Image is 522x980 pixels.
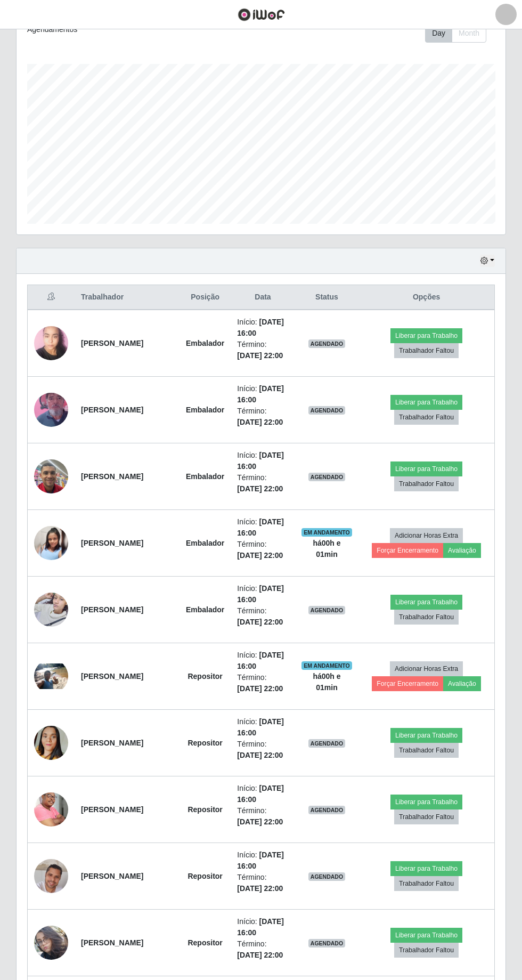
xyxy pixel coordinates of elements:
button: Trabalhador Faltou [394,476,459,491]
li: Término: [237,406,288,428]
li: Término: [237,339,288,361]
time: [DATE] 22:00 [237,751,283,759]
span: AGENDADO [308,339,346,348]
strong: Repositor [187,872,222,880]
li: Início: [237,583,288,605]
strong: Embalador [186,605,224,614]
span: AGENDADO [308,473,346,481]
time: [DATE] 22:00 [237,951,283,959]
li: Início: [237,516,288,539]
th: Posição [180,285,231,310]
th: Data [231,285,295,310]
time: [DATE] 16:00 [237,917,284,937]
strong: [PERSON_NAME] [81,805,143,814]
img: 1752179199159.jpeg [34,784,68,835]
img: 1748562791419.jpeg [34,712,68,773]
button: Adicionar Horas Extra [390,528,463,543]
button: Liberar para Trabalho [390,928,462,943]
time: [DATE] 22:00 [237,684,283,693]
time: [DATE] 16:00 [237,384,284,404]
strong: há 00 h e 01 min [313,539,340,558]
button: Avaliação [443,543,481,558]
strong: Repositor [187,672,222,681]
button: Liberar para Trabalho [390,728,462,743]
img: 1755630151644.jpeg [34,846,68,906]
button: Liberar para Trabalho [390,328,462,343]
strong: Embalador [186,539,224,547]
li: Término: [237,605,288,628]
time: [DATE] 16:00 [237,717,284,737]
time: [DATE] 16:00 [237,651,284,670]
img: 1755028690244.jpeg [34,587,68,632]
li: Início: [237,716,288,739]
button: Liberar para Trabalho [390,795,462,809]
button: Trabalhador Faltou [394,876,459,891]
li: Término: [237,872,288,894]
span: EM ANDAMENTO [301,528,352,537]
button: Trabalhador Faltou [394,343,459,358]
th: Status [295,285,359,310]
strong: [PERSON_NAME] [81,339,143,347]
li: Término: [237,938,288,961]
button: Adicionar Horas Extra [390,661,463,676]
button: Liberar para Trabalho [390,461,462,476]
strong: [PERSON_NAME] [81,938,143,947]
time: [DATE] 22:00 [237,817,283,826]
button: Liberar para Trabalho [390,595,462,610]
strong: Repositor [187,805,222,814]
time: [DATE] 22:00 [237,551,283,560]
li: Início: [237,650,288,672]
time: [DATE] 16:00 [237,584,284,604]
span: AGENDADO [308,406,346,415]
img: 1754349075711.jpeg [34,515,68,571]
img: CoreUI Logo [238,8,285,21]
li: Início: [237,916,288,938]
button: Forçar Encerramento [372,543,443,558]
strong: [PERSON_NAME] [81,406,143,414]
li: Início: [237,450,288,472]
time: [DATE] 22:00 [237,884,283,893]
img: 1745741797322.jpeg [34,663,68,689]
time: [DATE] 16:00 [237,851,284,870]
time: [DATE] 16:00 [237,784,284,804]
span: AGENDADO [308,939,346,947]
li: Término: [237,805,288,828]
button: Trabalhador Faltou [394,943,459,958]
button: Avaliação [443,676,481,691]
img: 1752090635186.jpeg [34,379,68,440]
strong: Repositor [187,739,222,747]
button: Liberar para Trabalho [390,395,462,410]
span: AGENDADO [308,806,346,814]
li: Término: [237,472,288,495]
span: AGENDADO [308,739,346,748]
button: Day [425,24,452,43]
strong: [PERSON_NAME] [81,605,143,614]
strong: Embalador [186,406,224,414]
button: Liberar para Trabalho [390,861,462,876]
li: Término: [237,672,288,694]
strong: [PERSON_NAME] [81,672,143,681]
div: Toolbar with button groups [425,24,495,43]
strong: [PERSON_NAME] [81,739,143,747]
li: Término: [237,739,288,761]
div: First group [425,24,486,43]
li: Início: [237,317,288,339]
img: 1752676731308.jpeg [34,453,68,499]
img: 1755806500097.jpeg [34,912,68,973]
li: Início: [237,383,288,406]
span: EM ANDAMENTO [301,661,352,670]
strong: [PERSON_NAME] [81,539,143,547]
strong: Embalador [186,472,224,481]
time: [DATE] 22:00 [237,418,283,426]
th: Opções [358,285,494,310]
time: [DATE] 22:00 [237,618,283,626]
strong: [PERSON_NAME] [81,872,143,880]
li: Término: [237,539,288,561]
strong: há 00 h e 01 min [313,672,340,692]
time: [DATE] 22:00 [237,484,283,493]
button: Trabalhador Faltou [394,410,459,425]
li: Início: [237,783,288,805]
time: [DATE] 16:00 [237,517,284,537]
button: Trabalhador Faltou [394,809,459,824]
button: Month [452,24,486,43]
